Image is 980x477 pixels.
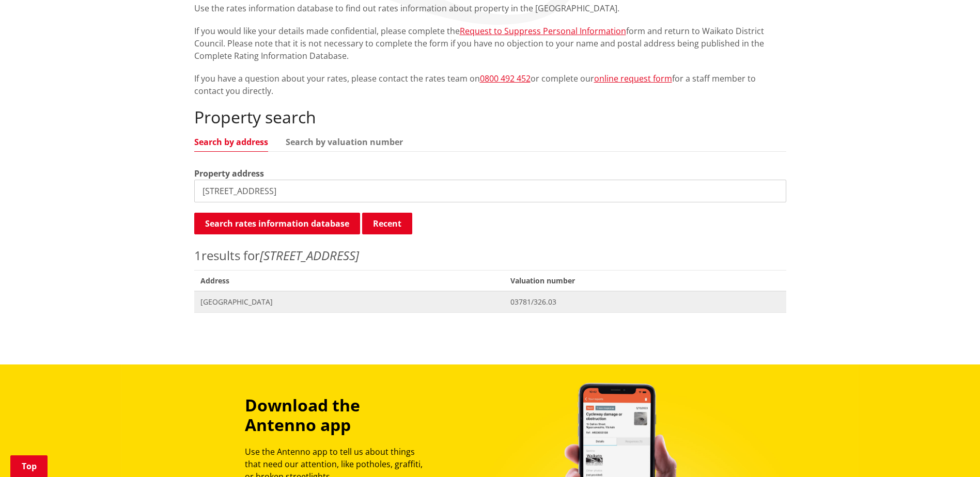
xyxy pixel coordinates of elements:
h3: Download the Antenno app [245,395,432,435]
span: 1 [194,247,201,264]
a: [GEOGRAPHIC_DATA] 03781/326.03 [194,291,786,312]
a: Request to Suppress Personal Information [460,25,626,37]
input: e.g. Duke Street NGARUAWAHIA [194,180,786,202]
iframe: Messenger Launcher [932,434,970,471]
em: [STREET_ADDRESS] [260,247,359,264]
a: 0800 492 452 [480,73,531,84]
p: If you have a question about your rates, please contact the rates team on or complete our for a s... [194,72,786,97]
a: Top [10,455,48,477]
button: Search rates information database [194,213,360,234]
span: [GEOGRAPHIC_DATA] [200,297,498,307]
h2: Property search [194,107,786,127]
a: online request form [594,73,672,84]
label: Property address [194,167,264,180]
a: Search by valuation number [286,138,403,146]
p: If you would like your details made confidential, please complete the form and return to Waikato ... [194,25,786,62]
span: Address [194,270,504,291]
button: Recent [362,213,412,234]
p: Use the rates information database to find out rates information about property in the [GEOGRAPHI... [194,2,786,14]
span: 03781/326.03 [510,297,780,307]
a: Search by address [194,138,268,146]
span: Valuation number [504,270,786,291]
p: results for [194,246,786,265]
